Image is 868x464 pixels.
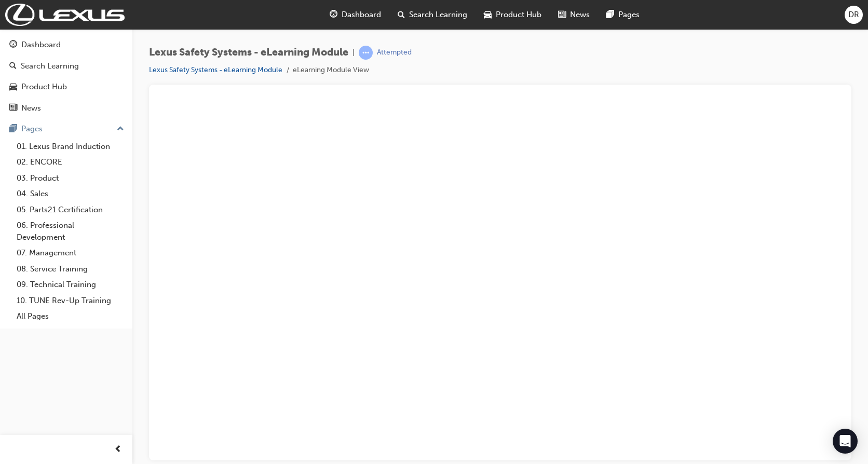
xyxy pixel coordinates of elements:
[570,9,590,21] span: News
[12,261,128,277] a: 08. Service Training
[12,217,128,245] a: 06. Professional Development
[352,47,355,59] span: |
[21,123,43,135] div: Pages
[550,4,598,25] a: news-iconNews
[618,9,640,21] span: Pages
[4,35,128,54] a: Dashboard
[4,77,128,97] a: Product Hub
[496,9,541,21] span: Product Hub
[21,102,41,114] div: News
[9,62,17,71] span: search-icon
[4,57,128,76] a: Search Learning
[377,48,412,58] div: Attempted
[606,8,614,21] span: pages-icon
[359,46,373,60] span: learningRecordVerb_ATTEMPT-icon
[21,39,61,51] div: Dashboard
[12,293,128,309] a: 10. TUNE Rev-Up Training
[9,125,17,134] span: pages-icon
[12,202,128,218] a: 05. Parts21 Certification
[598,4,648,25] a: pages-iconPages
[5,4,125,26] img: Trak
[12,308,128,324] a: All Pages
[9,104,17,113] span: news-icon
[149,47,348,59] span: Lexus Safety Systems - eLearning Module
[476,4,550,25] a: car-iconProduct Hub
[12,277,128,293] a: 09. Technical Training
[398,8,405,21] span: search-icon
[12,186,128,202] a: 04. Sales
[4,33,128,119] button: DashboardSearch LearningProduct HubNews
[4,119,128,139] button: Pages
[330,8,337,21] span: guage-icon
[4,99,128,118] a: News
[114,443,122,456] span: prev-icon
[293,64,369,76] li: eLearning Module View
[149,65,282,74] a: Lexus Safety Systems - eLearning Module
[833,429,858,454] div: Open Intercom Messenger
[848,9,859,21] span: DR
[9,83,17,92] span: car-icon
[342,9,381,21] span: Dashboard
[12,154,128,170] a: 02. ENCORE
[389,4,476,25] a: search-iconSearch Learning
[409,9,467,21] span: Search Learning
[12,245,128,261] a: 07. Management
[21,60,79,72] div: Search Learning
[845,6,863,24] button: DR
[12,139,128,155] a: 01. Lexus Brand Induction
[117,122,124,136] span: up-icon
[9,40,17,50] span: guage-icon
[558,8,566,21] span: news-icon
[12,170,128,186] a: 03. Product
[484,8,492,21] span: car-icon
[21,81,67,93] div: Product Hub
[321,4,389,25] a: guage-iconDashboard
